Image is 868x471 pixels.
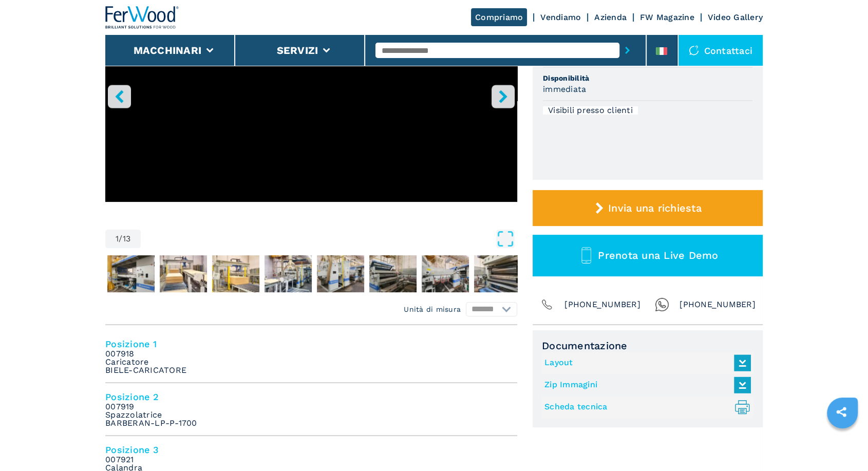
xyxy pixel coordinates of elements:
span: Disponibilità [543,73,752,83]
span: [PHONE_NUMBER] [564,297,640,312]
img: Contattaci [689,45,699,55]
div: Contattaci [678,35,763,66]
button: Go to Slide 6 [315,253,366,294]
img: Phone [540,297,554,312]
img: 0456b35ecc2cd24368ddb825b51586bf [265,255,312,292]
button: Prenota una Live Demo [533,235,763,276]
img: fe9808621e8e612813c8f5787a0be02a [317,255,364,292]
span: Documentazione [542,340,753,352]
iframe: Chat [824,425,860,463]
button: Go to Slide 2 [105,253,157,294]
h4: Posizione 2 [105,391,517,403]
em: Unità di misura [404,304,461,314]
span: Invia una richiesta [608,202,702,214]
a: Scheda tecnica [544,399,746,416]
a: Azienda [594,12,627,22]
a: Compriamo [471,8,527,26]
span: [PHONE_NUMBER] [680,297,756,312]
nav: Thumbnail Navigation [105,253,517,294]
a: sharethis [828,399,854,425]
button: Go to Slide 3 [158,253,209,294]
img: 23539479c06844b9c4384d47598a2b97 [212,255,259,292]
span: / [119,235,122,243]
button: submit-button [619,39,635,62]
span: 13 [123,235,131,243]
em: 007919 Spazzolatrice BARBERAN-LP-P-1700 [105,403,197,427]
img: e09064a3613fc57b5223f08bc17a1581 [422,255,469,292]
h4: Posizione 3 [105,444,517,456]
li: Posizione 2 [105,383,517,436]
a: Zip Immagini [544,376,746,393]
button: Invia una richiesta [533,190,763,226]
em: 007918 Caricatore BIELE-CARICATORE [105,350,186,374]
button: right-button [492,85,515,108]
a: Layout [544,354,746,371]
img: f1974a966066e7c47f7c4f59f82de4c0 [107,255,155,292]
button: Go to Slide 7 [367,253,419,294]
button: Servizi [276,44,318,56]
img: 53f46159c7b2311e081bc29e3b43c693 [160,255,207,292]
span: Prenota una Live Demo [598,249,718,261]
button: Macchinari [134,44,202,56]
button: Go to Slide 5 [262,253,314,294]
a: FW Magazine [640,12,694,22]
button: left-button [108,85,131,108]
img: Ferwood [105,6,179,29]
button: Open Fullscreen [143,230,515,248]
button: Go to Slide 9 [472,253,523,294]
li: Posizione 1 [105,330,517,383]
a: Video Gallery [708,12,763,22]
span: 1 [116,235,119,243]
img: 517aa18840c2380cd939b3200f2a61c7 [474,255,521,292]
a: Vendiamo [540,12,581,22]
div: Visibili presso clienti [543,106,638,115]
button: Go to Slide 4 [210,253,261,294]
h3: immediata [543,83,586,95]
button: Go to Slide 8 [420,253,471,294]
h4: Posizione 1 [105,338,517,350]
img: Whatsapp [655,297,669,312]
img: 870971721cf7214ec509734b6e6a967a [369,255,417,292]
